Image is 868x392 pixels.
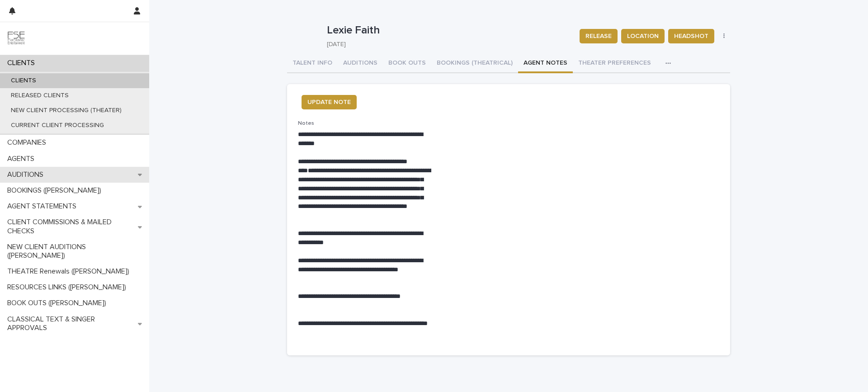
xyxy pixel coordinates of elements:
p: RELEASED CLIENTS [4,92,76,99]
button: HEADSHOT [668,29,714,43]
button: AUDITIONS [338,54,383,73]
p: NEW CLIENT AUDITIONS ([PERSON_NAME]) [4,243,149,260]
span: HEADSHOT [674,32,708,41]
p: AUDITIONS [4,170,51,179]
p: RESOURCES LINKS ([PERSON_NAME]) [4,283,133,292]
span: LOCATION [627,32,659,41]
p: THEATRE Renewals ([PERSON_NAME]) [4,267,137,276]
p: COMPANIES [4,138,53,147]
span: Notes [298,121,314,126]
button: TALENT INFO [287,54,338,73]
span: RELEASE [585,32,612,41]
p: CURRENT CLIENT PROCESSING [4,122,111,129]
p: Lexie Faith [327,24,572,37]
button: THEATER PREFERENCES [573,54,656,73]
button: BOOKINGS (THEATRICAL) [431,54,518,73]
p: CLIENT COMMISSIONS & MAILED CHECKS [4,218,138,235]
p: BOOK OUTS ([PERSON_NAME]) [4,299,113,307]
button: AGENT NOTES [518,54,573,73]
p: CLIENTS [4,59,42,67]
button: LOCATION [621,29,665,43]
p: NEW CLIENT PROCESSING (THEATER) [4,107,129,114]
span: UPDATE NOTE [307,98,351,107]
p: AGENTS [4,155,42,163]
p: BOOKINGS ([PERSON_NAME]) [4,186,108,195]
p: CLASSICAL TEXT & SINGER APPROVALS [4,315,138,332]
button: BOOK OUTS [383,54,431,73]
button: RELEASE [580,29,618,43]
img: 9JgRvJ3ETPGCJDhvPVA5 [7,29,25,47]
button: UPDATE NOTE [302,95,357,109]
p: CLIENTS [4,77,43,85]
p: AGENT STATEMENTS [4,202,84,211]
p: [DATE] [327,41,569,48]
